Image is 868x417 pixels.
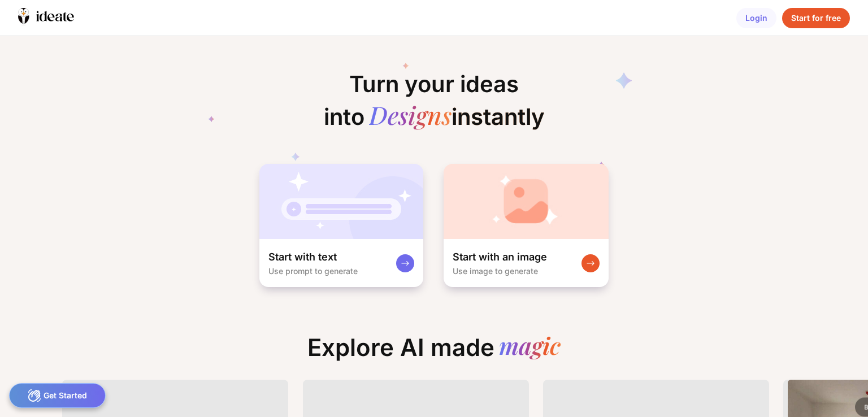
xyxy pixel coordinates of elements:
div: Get Started [9,383,106,408]
img: startWithTextCardBg.jpg [259,164,423,239]
img: startWithImageCardBg.jpg [444,164,609,239]
div: Use image to generate [453,266,538,276]
div: Start with an image [453,250,547,264]
div: Start with text [268,250,337,264]
div: Start for free [782,8,850,28]
div: Explore AI made [298,333,570,371]
div: Use prompt to generate [268,266,358,276]
div: magic [499,333,561,362]
div: Login [736,8,776,28]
